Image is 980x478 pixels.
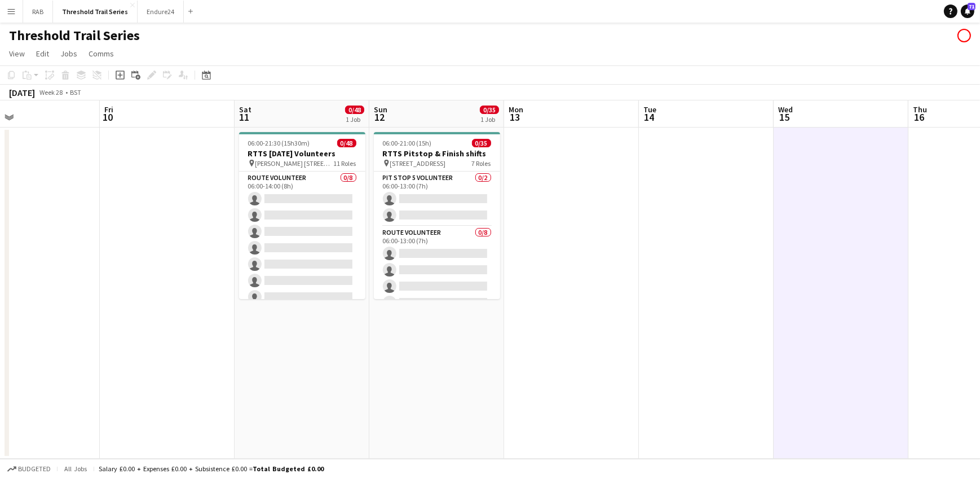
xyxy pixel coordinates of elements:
[239,132,365,299] app-job-card: 06:00-21:30 (15h30m)0/48RTTS [DATE] Volunteers [PERSON_NAME] [STREET_ADDRESS][PERSON_NAME]11 Role...
[345,106,364,114] span: 0/48
[62,464,89,473] span: All jobs
[6,463,52,475] button: Budgeted
[776,111,793,124] span: 15
[968,3,975,10] span: 71
[374,172,500,226] app-card-role: Pit Stop 5 Volunteer0/206:00-13:00 (7h)
[374,104,387,115] span: Sun
[255,159,334,168] span: [PERSON_NAME] [STREET_ADDRESS][PERSON_NAME]
[138,1,184,23] button: Endure24
[383,139,432,147] span: 06:00-21:00 (15h)
[5,46,29,61] a: View
[911,111,927,124] span: 16
[507,111,523,124] span: 13
[239,172,365,324] app-card-role: Route Volunteer0/806:00-14:00 (8h)
[643,104,656,115] span: Tue
[239,104,251,115] span: Sat
[372,111,387,124] span: 12
[9,49,25,59] span: View
[374,148,500,159] h3: RTTS Pitstop & Finish shifts
[913,104,927,115] span: Thu
[334,159,356,168] span: 11 Roles
[253,464,324,473] span: Total Budgeted £0.00
[480,115,498,124] div: 1 Job
[778,104,793,115] span: Wed
[239,148,365,159] h3: RTTS [DATE] Volunteers
[56,46,82,61] a: Jobs
[374,226,500,379] app-card-role: Route Volunteer0/806:00-13:00 (7h)
[18,465,51,473] span: Budgeted
[472,159,491,168] span: 7 Roles
[23,1,53,23] button: RAB
[84,46,118,61] a: Comms
[9,87,35,98] div: [DATE]
[642,111,656,124] span: 14
[337,139,356,147] span: 0/48
[961,5,974,18] a: 71
[60,49,77,59] span: Jobs
[32,46,54,61] a: Edit
[957,29,971,42] app-user-avatar: Threshold Sports
[374,132,500,299] app-job-card: 06:00-21:00 (15h)0/35RTTS Pitstop & Finish shifts [STREET_ADDRESS]7 RolesPit Stop 5 Volunteer0/20...
[390,159,446,168] span: [STREET_ADDRESS]
[104,104,113,115] span: Fri
[99,464,324,473] div: Salary £0.00 + Expenses £0.00 + Subsistence £0.00 =
[472,139,491,147] span: 0/35
[237,111,251,124] span: 11
[37,88,65,97] span: Week 28
[103,111,113,124] span: 10
[70,88,81,97] div: BST
[89,49,114,59] span: Comms
[36,49,49,59] span: Edit
[346,115,364,124] div: 1 Job
[53,1,138,23] button: Threshold Trail Series
[9,27,140,44] h1: Threshold Trail Series
[480,106,499,114] span: 0/35
[509,104,523,115] span: Mon
[248,139,310,147] span: 06:00-21:30 (15h30m)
